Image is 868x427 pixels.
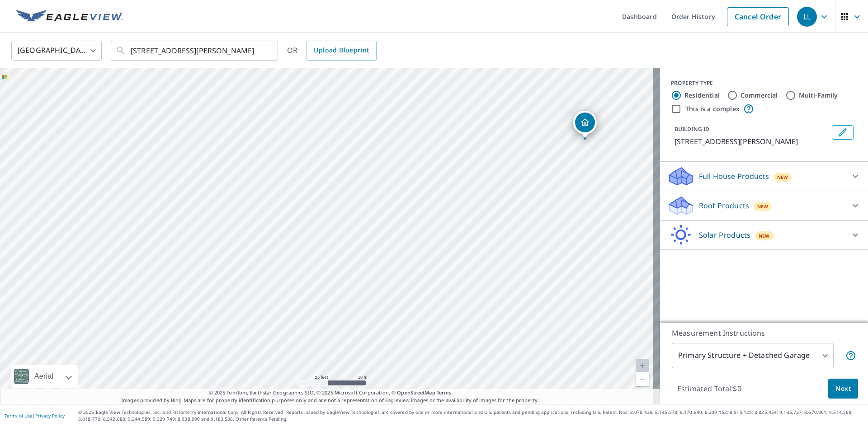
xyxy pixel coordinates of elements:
div: Dropped pin, building 1, Residential property, 4023 Canal Ln Winters, CA 95694 [573,111,597,139]
a: Current Level 20, Zoom Out [636,372,649,386]
a: Cancel Order [727,7,789,26]
a: Privacy Policy [35,413,65,419]
span: New [757,203,769,210]
label: Commercial [741,91,778,100]
p: Estimated Total: $0 [670,379,749,399]
p: | [5,413,65,418]
p: Roof Products [699,200,749,211]
p: © 2025 Eagle View Technologies, Inc. and Pictometry International Corp. All Rights Reserved. Repo... [78,409,863,422]
a: Terms of Use [5,413,33,419]
label: This is a complex [685,104,740,113]
div: Solar ProductsNew [667,224,861,246]
span: New [777,174,788,181]
img: EV Logo [16,10,123,23]
div: PROPERTY TYPE [671,79,857,87]
label: Multi-Family [799,91,838,100]
div: Full House ProductsNew [667,165,861,187]
button: Next [828,379,858,399]
div: Primary Structure + Detached Garage [672,343,834,368]
button: Edit building 1 [832,125,854,140]
a: Current Level 20, Zoom In Disabled [636,359,649,372]
span: © 2025 TomTom, Earthstar Geographics SIO, © 2025 Microsoft Corporation, © [209,389,452,397]
p: Measurement Instructions [672,328,856,338]
p: [STREET_ADDRESS][PERSON_NAME] [675,136,828,147]
div: Roof ProductsNew [667,195,861,216]
div: [GEOGRAPHIC_DATA] [11,38,102,63]
a: Terms [437,389,452,396]
div: Aerial [11,365,78,388]
div: OR [287,41,377,61]
label: Residential [684,91,720,100]
p: Solar Products [699,230,750,240]
span: Upload Blueprint [314,45,369,56]
a: OpenStreetMap [397,389,435,396]
span: Next [835,383,851,394]
input: Search by address or latitude-longitude [131,38,259,63]
p: BUILDING ID [675,125,709,133]
a: Upload Blueprint [307,41,376,61]
span: New [759,232,770,239]
div: Aerial [32,365,56,388]
span: Your report will include the primary structure and a detached garage if one exists. [845,350,856,361]
p: Full House Products [699,171,769,182]
div: LL [797,7,817,27]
